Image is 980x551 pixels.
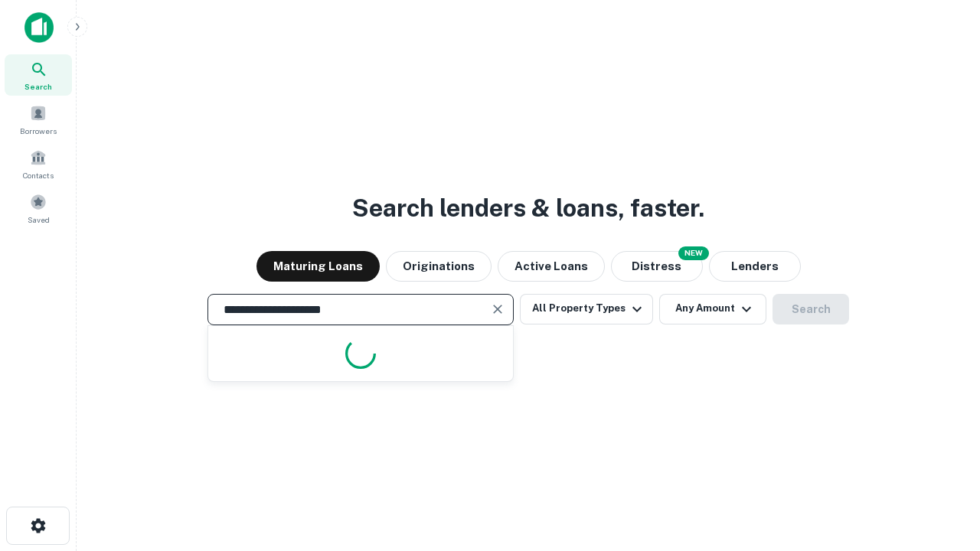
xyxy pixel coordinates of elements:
a: Borrowers [5,99,72,140]
button: Any Amount [659,294,766,324]
a: Saved [5,187,72,229]
h3: Search lenders & loans, faster. [352,190,704,227]
button: Maturing Loans [256,251,380,282]
button: Originations [386,251,492,282]
iframe: Chat Widget [903,429,980,502]
a: Contacts [5,143,72,184]
a: Search [5,54,72,96]
span: Borrowers [20,125,57,137]
span: Search [24,80,52,93]
div: NEW [678,246,709,260]
button: Search distressed loans with lien and other non-mortgage details. [611,251,703,282]
span: Saved [28,214,50,226]
button: Lenders [709,251,801,282]
button: Clear [487,298,508,320]
button: All Property Types [520,294,653,324]
button: Active Loans [498,251,605,282]
span: Contacts [23,169,54,181]
img: capitalize-icon.png [24,12,54,43]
